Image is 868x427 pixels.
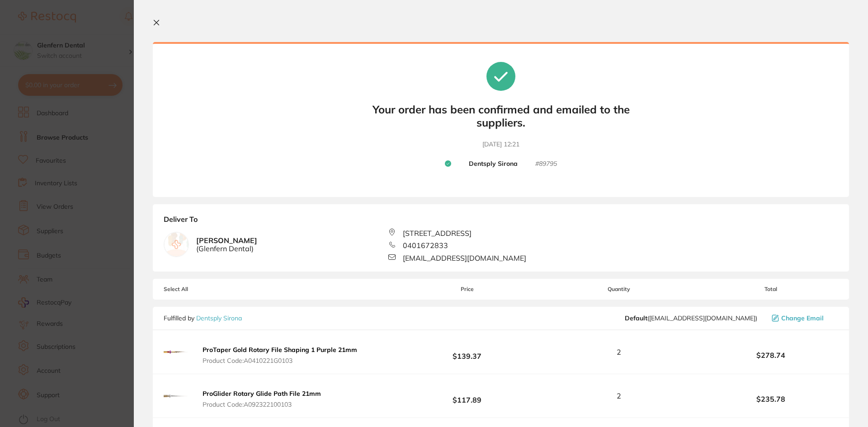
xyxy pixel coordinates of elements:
span: ( Glenfern Dental ) [196,244,257,253]
img: NDZhcjI0ZA [164,381,193,410]
span: Select All [164,286,254,292]
b: Deliver To [164,215,838,229]
span: clientservices@dentsplysirona.com [625,314,757,322]
b: Your order has been confirmed and emailed to the suppliers. [365,103,637,129]
span: [STREET_ADDRESS] [403,229,472,237]
span: Price [400,286,534,292]
b: $235.78 [703,395,838,403]
img: cnl4czduZQ [164,338,193,366]
small: # 89795 [535,160,557,168]
span: [EMAIL_ADDRESS][DOMAIN_NAME] [403,254,526,262]
button: ProTaper Gold Rotary File Shaping 1 Purple 21mm Product Code:A0410221G0103 [200,346,360,365]
span: 2 [617,348,621,356]
b: Default [625,314,647,322]
span: 2 [617,392,621,400]
b: $139.37 [400,344,534,361]
b: ProTaper Gold Rotary File Shaping 1 Purple 21mm [203,346,357,354]
p: Fulfilled by [164,314,242,322]
img: empty.jpg [164,232,189,257]
span: 0401672833 [403,241,448,249]
button: ProGlider Rotary Glide Path File 21mm Product Code:A092322100103 [200,389,324,408]
button: Change Email [769,314,838,322]
b: $278.74 [703,351,838,359]
b: ProGlider Rotary Glide Path File 21mm [203,389,321,398]
a: Dentsply Sirona [196,314,242,322]
span: Product Code: A0410221G0103 [203,357,357,364]
span: Quantity [535,286,703,292]
span: Change Email [781,314,824,322]
span: Total [703,286,838,292]
b: [PERSON_NAME] [196,236,257,253]
b: $117.89 [400,388,534,404]
b: Dentsply Sirona [469,160,518,168]
span: Product Code: A092322100103 [203,401,321,408]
